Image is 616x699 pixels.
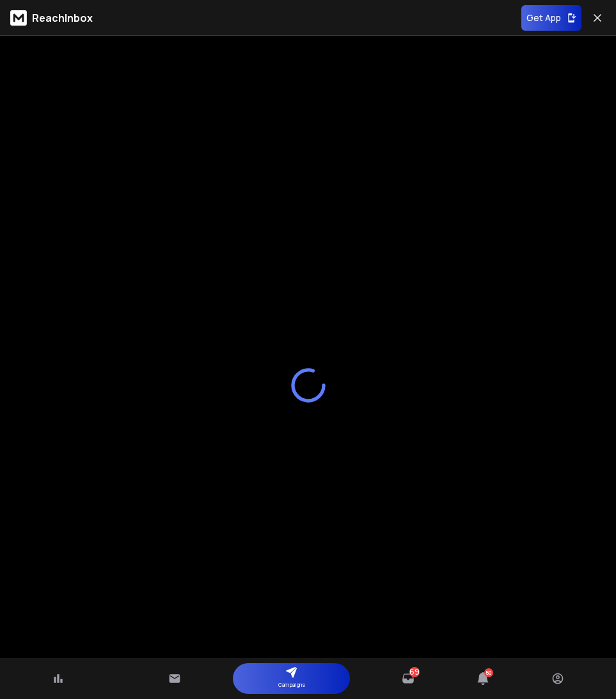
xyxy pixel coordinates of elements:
[402,672,415,685] a: 69
[409,667,420,677] span: 69
[278,679,305,691] p: Campaigns
[521,5,581,31] button: Get App
[484,668,493,677] span: 50
[32,10,93,26] p: ReachInbox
